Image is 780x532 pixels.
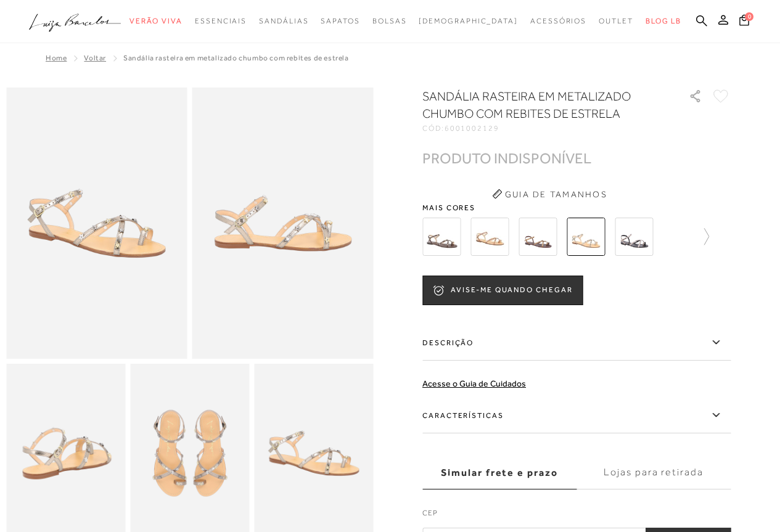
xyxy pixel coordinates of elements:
a: noSubCategoriesText [195,10,247,33]
span: Mais cores [422,204,731,211]
a: Voltar [84,54,106,62]
a: noSubCategoriesText [419,10,518,33]
a: noSubCategoriesText [321,10,359,33]
button: Guia de Tamanhos [488,184,611,204]
img: SANDÁLIA RASTEIRA EM COURO CARAMELO COM REBITES DE ESTRELA [470,218,509,256]
a: noSubCategoriesText [530,10,586,33]
span: Sandálias [259,17,308,25]
img: SANDÁLIA RASTEIRA EM METALIZADO CHUMBO COM REBITES DE ESTRELAS [615,218,653,256]
label: Simular frete e prazo [422,456,577,489]
label: Lojas para retirada [577,456,731,489]
span: Sapatos [321,17,359,25]
span: BLOG LB [646,17,681,25]
button: AVISE-ME QUANDO CHEGAR [422,276,583,305]
a: BLOG LB [646,10,681,33]
div: PRODUTO INDISPONÍVEL [422,152,591,165]
label: Descrição [422,325,731,361]
h1: SANDÁLIA RASTEIRA EM METALIZADO CHUMBO COM REBITES DE ESTRELA [422,88,654,122]
span: [DEMOGRAPHIC_DATA] [419,17,518,25]
label: CEP [422,507,731,525]
a: noSubCategoriesText [259,10,308,33]
div: CÓD: [422,125,669,132]
img: image [192,88,374,359]
span: Acessórios [530,17,586,25]
span: 6001002129 [445,124,499,133]
a: noSubCategoriesText [372,10,407,33]
img: image [6,88,187,359]
span: SANDÁLIA RASTEIRA EM METALIZADO CHUMBO COM REBITES DE ESTRELA [123,54,349,62]
a: noSubCategoriesText [129,10,183,33]
span: Verão Viva [129,17,183,25]
a: Acesse o Guia de Cuidados [422,379,526,388]
span: 0 [745,12,753,21]
img: SANDÁLIA RASTEIRA EM METALIZADO CHUMBO COM REBITES DE ESTRELA [567,218,605,256]
img: SANDÁLIA RASTEIRA EM METALIZADO BRONZE COM REBITES DE ESTRELAS [519,218,557,256]
span: Outlet [599,17,633,25]
label: Características [422,398,731,433]
span: Bolsas [372,17,407,25]
button: 0 [736,14,753,30]
span: Essenciais [195,17,247,25]
a: Home [46,54,67,62]
img: SANDÁLIA RASTEIRA EM COURO CAFÉ COM REBITES DE ESTRELA [422,218,461,256]
a: noSubCategoriesText [599,10,633,33]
